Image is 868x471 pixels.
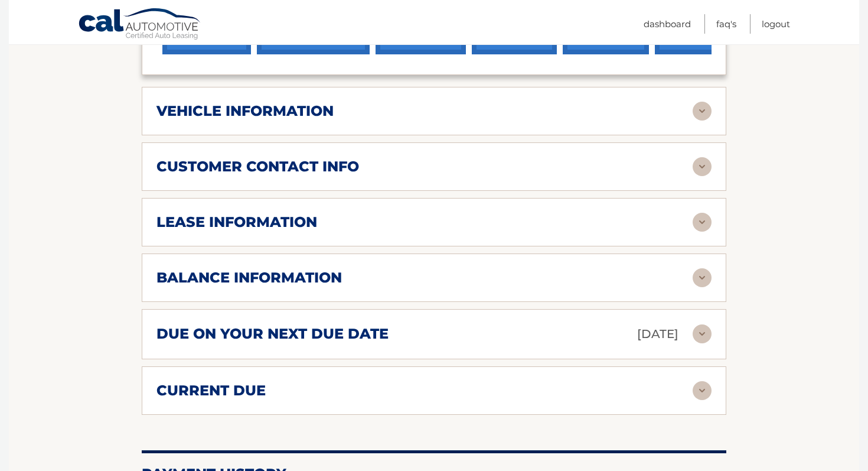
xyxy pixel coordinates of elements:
[693,213,712,232] img: accordion-rest.svg
[762,14,790,34] a: Logout
[156,269,342,287] h2: balance information
[156,213,317,231] h2: lease information
[156,158,359,176] h2: customer contact info
[693,268,712,287] img: accordion-rest.svg
[693,324,712,343] img: accordion-rest.svg
[693,102,712,121] img: accordion-rest.svg
[693,157,712,176] img: accordion-rest.svg
[644,14,691,34] a: Dashboard
[156,102,334,120] h2: vehicle information
[78,8,202,42] a: Cal Automotive
[637,324,678,345] p: [DATE]
[156,325,389,343] h2: due on your next due date
[716,14,736,34] a: FAQ's
[693,381,712,400] img: accordion-rest.svg
[156,382,266,399] h2: current due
